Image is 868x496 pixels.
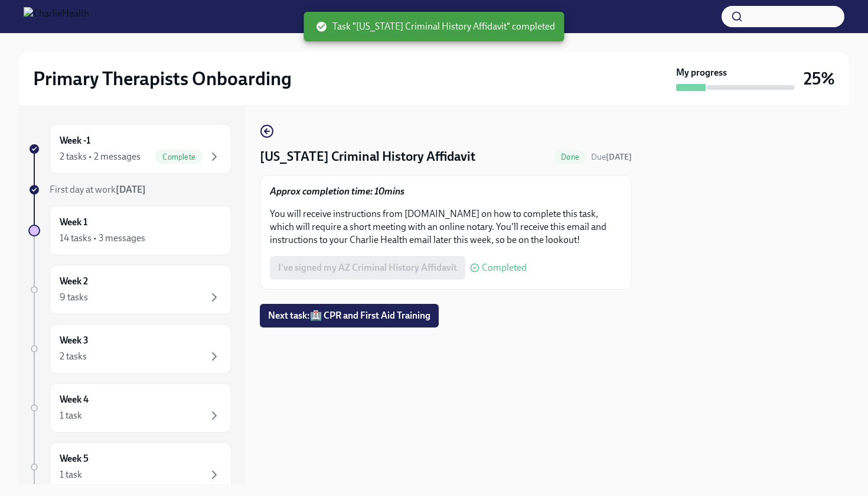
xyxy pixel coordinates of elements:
[60,216,87,229] h6: Week 1
[28,124,231,174] a: Week -12 tasks • 2 messagesComplete
[268,310,430,322] span: Next task : 🏥 CPR and First Aid Training
[60,134,90,147] h6: Week -1
[60,275,88,288] h6: Week 2
[155,153,203,161] span: Complete
[804,68,835,89] h3: 25%
[28,442,231,492] a: Week 51 task
[260,148,475,166] h4: [US_STATE] Criminal History Affidavit
[554,153,586,161] span: Done
[28,206,231,255] a: Week 114 tasks • 3 messages
[60,350,87,363] div: 2 tasks
[60,232,145,245] div: 14 tasks • 3 messages
[24,7,89,26] img: CharlieHealth
[60,409,82,422] div: 1 task
[316,20,555,33] span: Task "[US_STATE] Criminal History Affidavit" completed
[482,263,527,273] span: Completed
[606,152,632,162] strong: [DATE]
[591,152,632,162] span: Due
[676,66,727,79] strong: My progress
[28,265,231,315] a: Week 29 tasks
[33,67,292,90] h2: Primary Therapists Onboarding
[116,184,146,195] strong: [DATE]
[60,468,82,481] div: 1 task
[270,208,622,247] p: You will receive instructions from [DOMAIN_NAME] on how to complete this task, which will require...
[50,184,146,195] span: First day at work
[60,291,88,304] div: 9 tasks
[28,324,231,374] a: Week 32 tasks
[260,304,439,328] button: Next task:🏥 CPR and First Aid Training
[591,151,632,163] span: August 24th, 2025 07:00
[60,393,89,406] h6: Week 4
[28,383,231,433] a: Week 41 task
[60,452,89,465] h6: Week 5
[60,334,89,347] h6: Week 3
[270,186,404,197] strong: Approx completion time: 10mins
[60,150,141,163] div: 2 tasks • 2 messages
[28,183,231,196] a: First day at work[DATE]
